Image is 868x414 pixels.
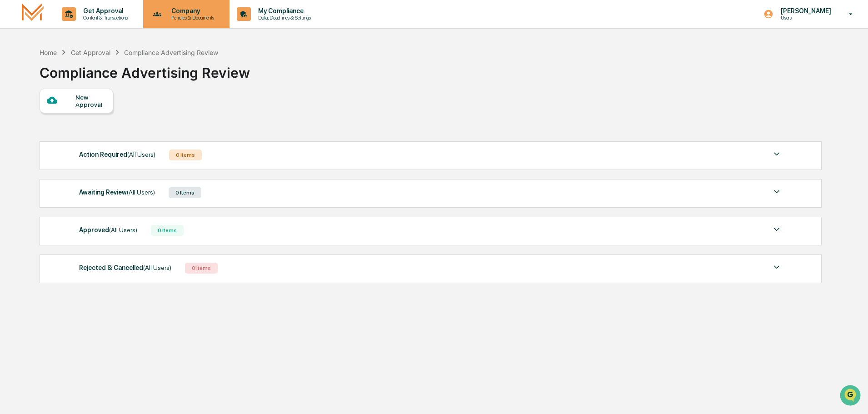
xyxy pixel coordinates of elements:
[124,49,218,56] div: Compliance Advertising Review
[9,19,165,34] p: How can we help?
[9,133,16,140] div: 🔎
[251,7,315,15] p: My Compliance
[18,132,57,141] span: Data Lookup
[76,7,132,15] p: Get Approval
[251,15,315,21] p: Data, Deadlines & Settings
[79,186,155,198] div: Awaiting Review
[71,49,110,56] div: Get Approval
[773,7,836,15] p: [PERSON_NAME]
[143,264,171,271] span: (All Users)
[127,151,155,158] span: (All Users)
[9,115,16,123] div: 🖐️
[771,149,782,160] img: caret
[169,187,201,198] div: 0 Items
[771,186,782,197] img: caret
[164,7,219,15] p: Company
[771,262,782,273] img: caret
[62,111,116,127] a: 🗄️Attestations
[5,128,61,145] a: 🔎Data Lookup
[75,94,106,108] div: New Approval
[66,115,73,123] div: 🗄️
[127,189,155,196] span: (All Users)
[79,224,137,236] div: Approved
[771,224,782,235] img: caret
[9,70,25,86] img: 1746055101610-c473b297-6a78-478c-a979-82029cc54cd1
[40,49,57,56] div: Home
[22,3,44,25] img: logo
[169,150,202,160] div: 0 Items
[164,15,219,21] p: Policies & Documents
[839,384,863,409] iframe: Open customer support
[79,149,155,160] div: Action Required
[31,79,115,86] div: We're available if you need us!
[5,111,62,127] a: 🖐️Preclearance
[76,15,132,21] p: Content & Transactions
[185,263,218,274] div: 0 Items
[155,72,165,83] button: Start new chat
[151,225,184,236] div: 0 Items
[773,15,836,21] p: Users
[79,262,171,274] div: Rejected & Cancelled
[64,154,110,161] a: Powered byPylon
[75,115,113,124] span: Attestations
[40,57,250,81] div: Compliance Advertising Review
[90,154,110,161] span: Pylon
[18,115,59,124] span: Preclearance
[31,70,149,79] div: Start new chat
[109,226,137,234] span: (All Users)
